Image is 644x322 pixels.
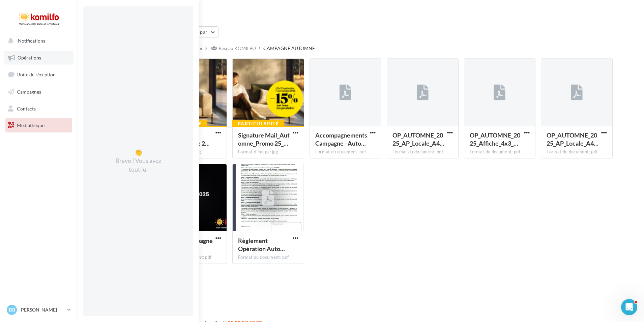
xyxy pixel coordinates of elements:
[18,38,45,44] span: Notifications
[18,55,41,60] span: Opérations
[470,131,520,147] span: OP_AUTOMNE_2025_Affiche_4x3_HD
[263,45,315,52] div: CAMPAGNE AUTOMNE
[621,299,637,315] iframe: Intercom live chat
[17,105,36,111] span: Contacts
[17,122,45,128] span: Médiathèque
[4,34,71,48] button: Notifications
[547,131,598,147] span: OP_AUTOMNE_2025_AP_Locale_A4_Paysage_HD
[218,45,256,52] div: Réseau KOMILFO
[238,254,298,261] div: Format du document: pdf
[315,131,367,147] span: AccompagnementsCampagne - Automne 2025
[392,149,453,155] div: Format du document: pdf
[238,131,290,147] span: Signature Mail_Automne_Promo 25_3681x1121
[4,67,74,82] a: Boîte de réception
[20,306,64,313] p: [PERSON_NAME]
[17,72,56,77] span: Boîte de réception
[4,118,74,132] a: Médiathèque
[4,85,74,99] a: Campagnes
[5,303,72,316] a: DB [PERSON_NAME]
[547,149,607,155] div: Format du document: pdf
[238,149,298,155] div: Format d'image: jpg
[315,149,376,155] div: Format du document: pdf
[232,120,284,127] div: Particularité
[17,89,41,95] span: Campagnes
[86,11,636,21] div: Médiathèque
[9,306,15,313] span: DB
[4,51,74,65] a: Opérations
[392,131,444,147] span: OP_AUTOMNE_2025_AP_Locale_A4_Portrait_HD
[470,149,530,155] div: Format du document: pdf
[238,237,285,252] span: Règlement Opération Automne 2025
[4,102,74,116] a: Contacts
